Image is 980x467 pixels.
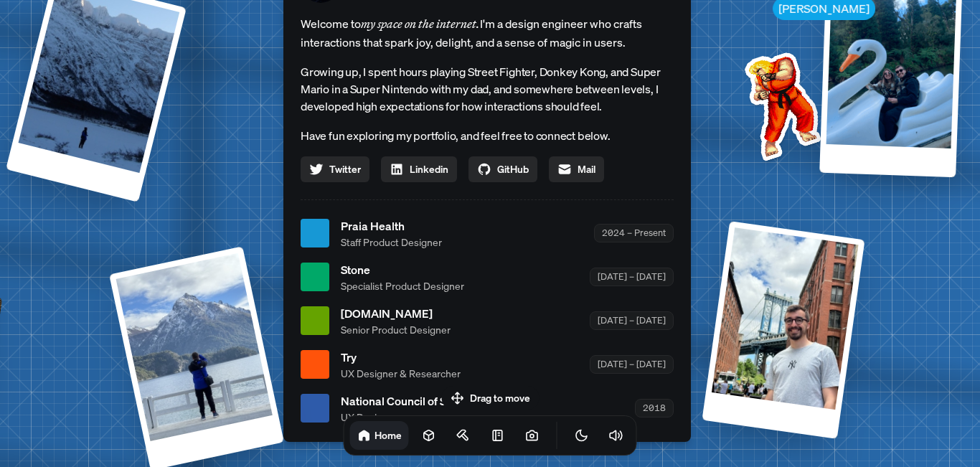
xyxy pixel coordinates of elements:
[341,217,442,235] span: Praia Health
[590,355,674,373] div: [DATE] – [DATE]
[301,126,674,145] p: Have fun exploring my portfolio, and feel free to connect below.
[374,428,402,442] h1: Home
[341,305,451,322] span: [DOMAIN_NAME]
[341,349,461,366] span: Try
[567,421,596,450] button: Toggle Theme
[578,161,595,176] span: Mail
[341,235,442,250] span: Staff Product Designer
[707,31,852,176] img: Profile example
[341,322,451,337] span: Senior Product Designer
[590,311,674,329] div: [DATE] – [DATE]
[301,156,369,182] a: Twitter
[350,421,409,450] a: Home
[549,156,604,182] a: Mail
[361,16,480,31] em: my space on the internet.
[468,156,537,182] a: GitHub
[301,14,674,52] span: Welcome to I'm a design engineer who crafts interactions that spark joy, delight, and a sense of ...
[329,161,361,176] span: Twitter
[341,261,464,278] span: Stone
[410,161,448,176] span: Linkedin
[341,366,461,381] span: UX Designer & Researcher
[497,161,529,176] span: GitHub
[341,278,464,293] span: Specialist Product Designer
[381,156,457,182] a: Linkedin
[594,224,674,242] div: 2024 – Present
[301,63,674,115] p: Growing up, I spent hours playing Street Fighter, Donkey Kong, and Super Mario in a Super Nintend...
[590,268,674,286] div: [DATE] – [DATE]
[635,399,674,417] div: 2018
[602,421,631,450] button: Toggle Audio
